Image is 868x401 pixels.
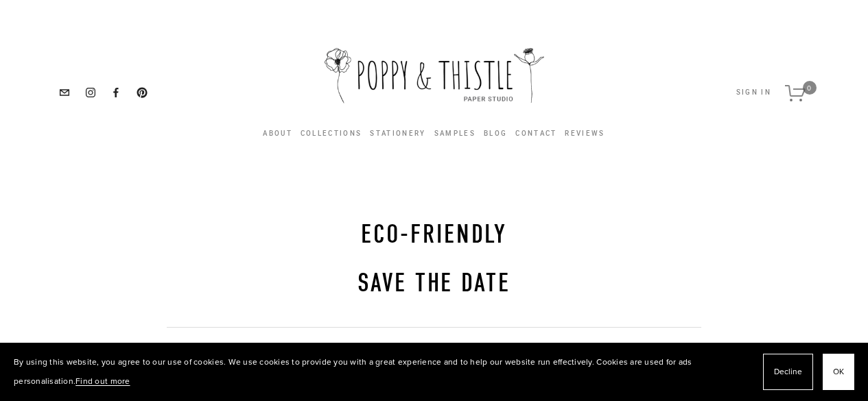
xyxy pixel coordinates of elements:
a: About [263,130,292,137]
h1: eco-friendly [167,219,702,251]
a: Contact [515,126,556,141]
button: Sign In [736,89,771,96]
a: Reviews [565,126,605,141]
span: Decline [774,362,802,382]
h1: save the date [167,268,702,300]
a: Collections [301,126,362,141]
span: 0 [803,81,817,95]
a: Find out more [75,375,130,387]
img: Poppy &amp; Thistle [325,48,544,110]
a: Samples [434,126,476,141]
button: Decline [763,354,813,390]
a: 0 items in cart [778,69,823,117]
button: OK [823,354,854,390]
span: Sign In [736,88,771,96]
p: By using this website, you agree to our use of cookies. We use cookies to provide you with a grea... [14,352,749,391]
a: Blog [484,126,507,141]
a: Stationery [370,130,425,137]
span: OK [833,362,844,382]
